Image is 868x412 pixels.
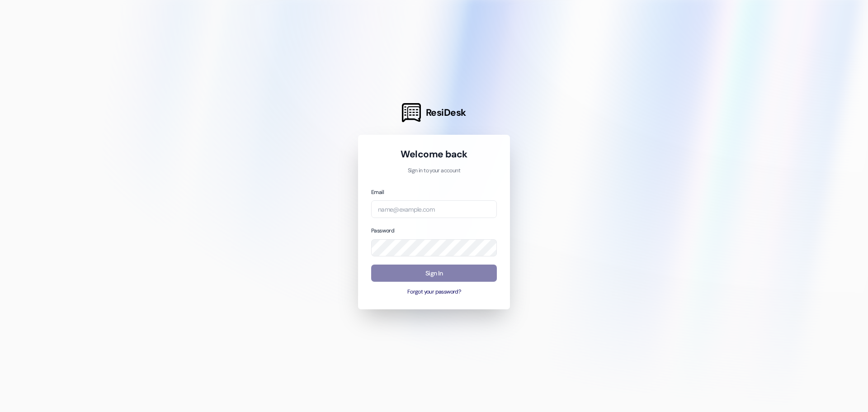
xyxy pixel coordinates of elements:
input: name@example.com [371,200,497,218]
button: Sign In [371,265,497,282]
label: Password [371,227,394,234]
h1: Welcome back [371,148,497,161]
span: ResiDesk [426,106,466,119]
label: Email [371,189,384,196]
img: ResiDesk Logo [402,103,421,122]
button: Forgot your password? [371,288,497,296]
p: Sign in to your account [371,167,497,175]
